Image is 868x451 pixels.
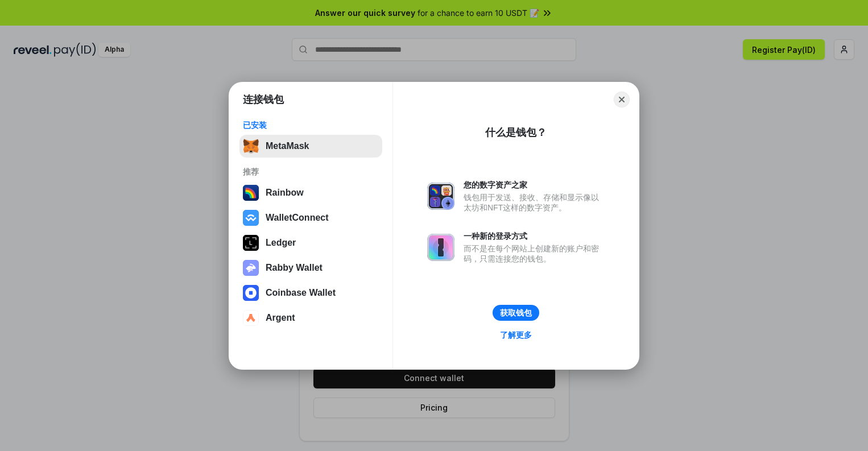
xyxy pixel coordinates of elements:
a: 了解更多 [493,328,539,342]
img: svg+xml,%3Csvg%20width%3D%2228%22%20height%3D%2228%22%20viewBox%3D%220%200%2028%2028%22%20fill%3D... [243,285,259,301]
div: 一种新的登录方式 [464,231,605,241]
img: svg+xml,%3Csvg%20width%3D%22120%22%20height%3D%22120%22%20viewBox%3D%220%200%20120%20120%22%20fil... [243,185,259,201]
button: Argent [239,307,382,329]
button: Rainbow [239,181,382,204]
div: 已安装 [243,120,379,130]
div: Rabby Wallet [266,263,323,273]
img: svg+xml,%3Csvg%20width%3D%2228%22%20height%3D%2228%22%20viewBox%3D%220%200%2028%2028%22%20fill%3D... [243,310,259,326]
div: 钱包用于发送、接收、存储和显示像以太坊和NFT这样的数字资产。 [464,192,605,213]
img: svg+xml,%3Csvg%20xmlns%3D%22http%3A%2F%2Fwww.w3.org%2F2000%2Fsvg%22%20fill%3D%22none%22%20viewBox... [427,234,454,261]
div: WalletConnect [266,213,329,223]
div: 什么是钱包？ [485,126,547,139]
div: Ledger [266,238,296,248]
img: svg+xml,%3Csvg%20xmlns%3D%22http%3A%2F%2Fwww.w3.org%2F2000%2Fsvg%22%20width%3D%2228%22%20height%3... [243,235,259,251]
button: Coinbase Wallet [239,282,382,304]
button: 获取钱包 [493,305,539,321]
div: 了解更多 [500,330,532,340]
div: Rainbow [266,188,304,198]
img: svg+xml,%3Csvg%20fill%3D%22none%22%20height%3D%2233%22%20viewBox%3D%220%200%2035%2033%22%20width%... [243,138,259,154]
button: MetaMask [239,135,382,158]
div: Coinbase Wallet [266,288,336,298]
div: MetaMask [266,141,309,151]
button: WalletConnect [239,206,382,229]
button: Rabby Wallet [239,256,382,279]
div: 推荐 [243,167,379,177]
div: 获取钱包 [500,308,532,318]
button: Close [614,92,630,107]
img: svg+xml,%3Csvg%20xmlns%3D%22http%3A%2F%2Fwww.w3.org%2F2000%2Fsvg%22%20fill%3D%22none%22%20viewBox... [427,183,454,210]
img: svg+xml,%3Csvg%20xmlns%3D%22http%3A%2F%2Fwww.w3.org%2F2000%2Fsvg%22%20fill%3D%22none%22%20viewBox... [243,260,259,276]
div: 而不是在每个网站上创建新的账户和密码，只需连接您的钱包。 [464,243,605,264]
div: 您的数字资产之家 [464,180,605,190]
div: Argent [266,313,295,323]
button: Ledger [239,231,382,254]
h1: 连接钱包 [243,93,284,106]
img: svg+xml,%3Csvg%20width%3D%2228%22%20height%3D%2228%22%20viewBox%3D%220%200%2028%2028%22%20fill%3D... [243,210,259,226]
